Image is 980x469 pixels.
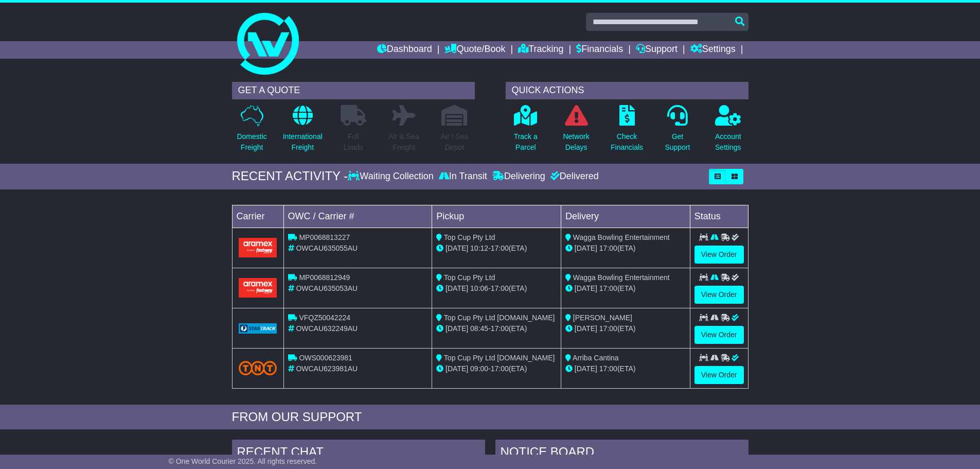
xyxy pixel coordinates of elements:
a: InternationalFreight [282,105,323,159]
a: View Order [694,366,744,384]
span: [DATE] [446,324,468,333]
span: 17:00 [491,364,509,373]
td: Delivery [561,205,690,228]
p: Get Support [665,131,690,153]
span: © One World Courier 2025. All rights reserved. [169,457,317,465]
span: [DATE] [575,244,597,252]
p: Account Settings [715,131,741,153]
div: NOTICE BOARD [495,440,749,467]
div: Waiting Collection [348,171,436,182]
a: Support [636,41,678,59]
span: 17:00 [599,364,617,373]
a: NetworkDelays [562,105,590,159]
div: RECENT CHAT [232,440,485,467]
div: Delivered [548,171,599,182]
a: Settings [690,41,736,59]
div: FROM OUR SUPPORT [232,410,749,425]
span: MP0068812949 [299,273,350,282]
div: QUICK ACTIONS [506,82,749,99]
span: 17:00 [491,244,509,252]
a: DomesticFreight [236,105,267,159]
span: OWCAU623981AU [296,364,358,373]
div: - (ETA) [436,283,557,294]
p: Air / Sea Depot [441,131,469,153]
span: Top Cup Pty Ltd [444,233,495,241]
span: Top Cup Pty Ltd [444,273,495,282]
div: GET A QUOTE [232,82,475,99]
div: RECENT ACTIVITY - [232,169,348,184]
span: Wagga Bowling Entertainment [573,233,670,241]
span: 17:00 [599,244,617,252]
span: [DATE] [575,284,597,292]
span: [DATE] [575,364,597,373]
span: 17:00 [491,284,509,292]
a: Track aParcel [513,105,538,159]
p: Network Delays [563,131,589,153]
p: Check Financials [611,131,643,153]
span: [DATE] [446,244,468,252]
span: Top Cup Pty Ltd [DOMAIN_NAME] [444,314,555,322]
td: Status [690,205,748,228]
div: (ETA) [565,243,686,254]
td: OWC / Carrier # [283,205,432,228]
div: (ETA) [565,283,686,294]
span: 17:00 [599,324,617,333]
a: CheckFinancials [610,105,644,159]
a: Financials [576,41,623,59]
img: Aramex.png [239,278,277,297]
a: GetSupport [664,105,690,159]
span: 10:12 [470,244,488,252]
span: Wagga Bowling Entertainment [573,273,670,282]
span: 17:00 [599,284,617,292]
span: OWCAU632249AU [296,324,358,333]
span: 17:00 [491,324,509,333]
span: 09:00 [470,364,488,373]
p: Air & Sea Freight [389,131,419,153]
span: OWS000623981 [299,354,352,362]
div: (ETA) [565,363,686,374]
span: 10:06 [470,284,488,292]
img: TNT_Domestic.png [239,361,277,375]
a: View Order [694,326,744,344]
a: View Order [694,286,744,304]
div: (ETA) [565,323,686,334]
img: GetCarrierServiceLogo [239,323,277,334]
div: - (ETA) [436,243,557,254]
div: - (ETA) [436,363,557,374]
a: View Order [694,246,744,264]
span: VFQZ50042224 [299,314,350,322]
p: International Freight [283,131,323,153]
div: In Transit [436,171,490,182]
span: [DATE] [446,284,468,292]
p: Track a Parcel [514,131,538,153]
a: AccountSettings [715,105,742,159]
p: Full Loads [341,131,366,153]
div: Delivering [490,171,548,182]
span: [PERSON_NAME] [573,314,632,322]
p: Domestic Freight [237,131,266,153]
span: Top Cup Pty Ltd [DOMAIN_NAME] [444,354,555,362]
div: - (ETA) [436,323,557,334]
span: MP0068813227 [299,233,350,241]
span: OWCAU635053AU [296,284,358,292]
td: Pickup [432,205,561,228]
img: Aramex.png [239,238,277,257]
a: Dashboard [377,41,432,59]
span: 08:45 [470,324,488,333]
span: [DATE] [575,324,597,333]
a: Quote/Book [444,41,505,59]
span: OWCAU635055AU [296,244,358,252]
a: Tracking [518,41,563,59]
span: [DATE] [446,364,468,373]
span: Arriba Cantina [573,354,619,362]
td: Carrier [232,205,283,228]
